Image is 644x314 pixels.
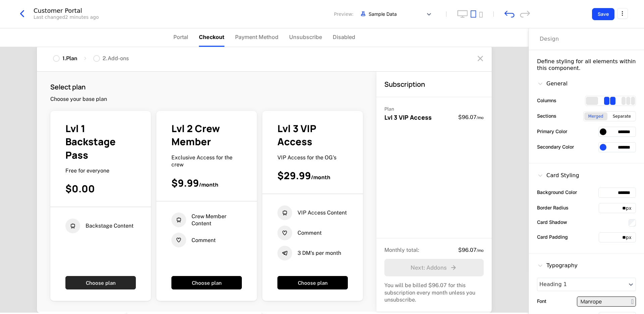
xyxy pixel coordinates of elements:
[626,234,636,241] div: px
[277,246,292,261] i: paper-plane
[537,80,568,88] div: General
[103,55,129,62] div: 2 . Add-ons
[298,229,322,237] span: Comment
[384,282,475,303] span: You will be billed $96.07 for this subscription every month unless you unsubscribe.
[34,8,99,14] div: Customer Portal
[171,176,199,190] span: $9.99
[584,112,607,120] div: Merged
[86,222,133,230] span: Backstage Content
[537,233,568,240] label: Card Padding
[540,28,633,50] div: Choose Sub Page
[537,189,577,196] label: Background Color
[609,112,635,120] div: Separate
[540,35,559,43] div: Design
[604,97,615,105] div: 2 columns
[537,298,546,305] label: Font
[384,113,432,121] span: Lvl 3 VIP Access
[617,8,628,19] button: Select action
[277,169,311,182] span: $29.99
[192,237,216,244] span: Comment
[171,154,232,168] span: Exclusive Access for the crew
[537,262,578,270] div: Typography
[171,122,220,148] span: Lvl 2 Crew Member
[592,8,614,20] button: Save
[333,33,355,41] span: Disabled
[537,97,556,104] label: Columns
[277,154,336,161] span: VIP Access for the OG's
[277,122,316,148] span: Lvl 3 VIP Access
[298,249,341,257] span: 3 DM's per month
[479,12,483,18] button: mobile
[171,212,186,227] i: board
[65,276,136,289] button: Choose plan
[520,10,530,17] div: redo
[537,128,567,135] label: Primary Color
[384,247,419,253] span: Monthly total :
[626,205,636,211] div: px
[471,10,476,18] button: tablet
[537,204,569,211] label: Border Radius
[537,171,579,180] div: Card Styling
[199,33,224,41] span: Checkout
[199,181,218,188] span: / month
[384,80,425,89] h3: Subscription
[171,276,242,289] button: Choose plan
[537,58,636,72] div: Define styling for all elements within this component.
[334,11,354,17] span: Preview:
[277,276,348,289] button: Choose plan
[537,112,556,119] label: Sections
[171,233,186,247] i: heart
[537,219,567,226] label: Card Shadow
[277,226,292,240] i: heart
[457,10,468,18] button: desktop
[277,205,292,220] i: board
[192,213,242,227] span: Crew Member Content
[537,143,574,150] label: Secondary Color
[34,14,99,21] div: Last changed 2 minutes ago
[173,33,188,41] span: Portal
[289,33,322,41] span: Unsubscribe
[235,33,278,41] span: Payment Method
[586,97,598,105] div: 1 columns
[298,209,347,217] span: VIP Access Content
[622,97,635,105] div: 3 columns
[311,174,330,181] span: / month
[384,106,394,112] span: Plan
[504,10,515,17] div: undo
